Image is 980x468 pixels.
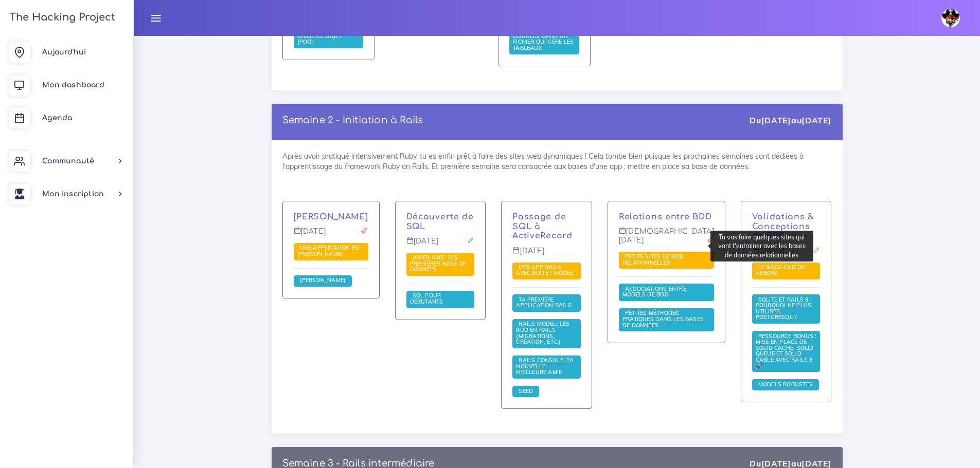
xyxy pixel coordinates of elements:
a: Ta première application Rails [516,296,574,309]
span: Petits sites de BDD relationnelles [622,253,684,266]
strong: [DATE] [801,115,831,125]
div: Après avoir pratiqué intensivement Ruby, tu es enfin prêt à faire des sites web dynamiques ! Cela... [272,140,843,433]
span: Petites méthodes pratiques dans les bases de données [622,309,704,328]
a: Découverte de SQL [406,212,474,231]
a: Enregistrer ses données dans un fichier qui gère les tableaux [513,27,574,52]
a: Des app Rails avec BDD et Model [516,264,576,277]
span: Ressource Bonus : Mise en place de Solid Cache, Solid Queue et Solid Cable avec Rails 8 🚀 [756,332,817,369]
span: Models robustes [756,381,815,388]
a: Une application en [PERSON_NAME] [297,245,360,258]
span: SQL pour débutants [410,292,446,305]
span: Rails Console, ta nouvelle meilleure amie [516,357,574,376]
span: Aujourd'hui [42,48,86,56]
span: Une application en [PERSON_NAME] [297,244,360,257]
span: Le Back-end de Airbnb [756,264,805,277]
p: [DATE] [294,227,368,244]
a: [PERSON_NAME] [297,277,349,284]
a: SQL pour débutants [410,292,446,306]
p: [DATE] [406,237,475,253]
a: Seed [516,387,536,395]
a: [PERSON_NAME] [294,212,368,221]
span: Jouer avec ses premières base de données [410,254,467,273]
span: [PERSON_NAME] [297,276,349,284]
a: Rails Console, ta nouvelle meilleure amie [516,357,574,376]
p: Validations & Conceptions de BDD [752,212,821,241]
span: Mon inscription [42,190,104,198]
span: SQLite et Rails 8 : Pourquoi ne plus utiliser PostgreSQL ? [756,296,812,321]
p: [DEMOGRAPHIC_DATA][DATE] [619,227,714,252]
span: Agenda [42,114,72,122]
strong: [DATE] [761,115,791,125]
span: Communauté [42,157,94,165]
div: Tu vas faire quelques sites qui vont t'entrainer avec les bases de données relationnelles [710,231,813,261]
img: avatar [941,9,960,27]
span: Mon dashboard [42,81,104,89]
a: La Programmation Orientée Objet (POO) [297,27,359,46]
span: Des app Rails avec BDD et Model [516,264,576,277]
div: Du au [750,115,831,126]
a: Semaine 2 - Initiation à Rails [282,115,423,125]
span: Rails Model: les BDD en Rails (migrations, création, etc.) [516,320,569,345]
p: [DATE] [512,247,581,263]
h3: The Hacking Project [6,12,115,23]
p: Relations entre BDD [619,212,714,222]
a: Rails Model: les BDD en Rails (migrations, création, etc.) [516,321,569,346]
a: Jouer avec ses premières base de données [410,254,467,273]
a: Passage de SQL à ActiveRecord [512,212,572,241]
span: Associations entre models de BDD [622,285,686,298]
